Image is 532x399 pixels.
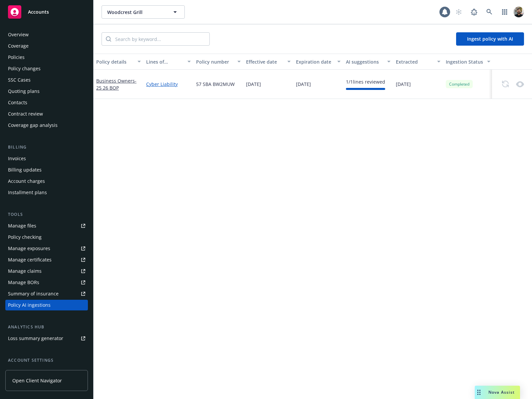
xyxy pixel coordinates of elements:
[5,277,88,288] a: Manage BORs
[5,3,88,21] a: Accounts
[96,78,136,91] span: - 25 26 BOP
[456,32,524,46] button: Ingest policy with AI
[193,54,243,70] button: Policy number
[8,277,39,288] div: Manage BORs
[243,54,293,70] button: Effective date
[446,80,473,88] div: Completed
[5,243,88,254] a: Manage exposures
[513,7,524,17] img: photo
[8,63,41,74] div: Policy changes
[5,63,88,74] a: Policy changes
[5,220,88,231] a: Manage files
[143,54,193,70] button: Lines of coverage
[8,254,52,265] div: Manage certificates
[5,266,88,276] a: Manage claims
[8,153,26,164] div: Invoices
[8,220,36,231] div: Manage files
[5,165,88,175] a: Billing updates
[5,187,88,198] a: Installment plans
[5,176,88,187] a: Account charges
[8,109,43,119] div: Contract review
[8,243,50,254] div: Manage exposures
[346,58,383,65] div: AI suggestions
[12,377,62,384] span: Open Client Navigator
[8,52,25,63] div: Policies
[5,52,88,63] a: Policies
[5,29,88,40] a: Overview
[8,300,51,310] div: Policy AI ingestions
[446,58,483,65] div: Ingestion Status
[393,54,443,70] button: Extracted
[146,58,183,65] div: Lines of coverage
[5,86,88,97] a: Quoting plans
[346,78,385,85] div: 1 / 1 lines reviewed
[8,97,27,108] div: Contacts
[443,54,493,70] button: Ingestion Status
[343,54,393,70] button: AI suggestions
[483,5,496,19] a: Search
[8,41,29,51] div: Coverage
[246,58,283,65] div: Effective date
[111,33,209,45] input: Search by keyword...
[8,86,40,97] div: Quoting plans
[196,58,233,65] div: Policy number
[396,58,433,65] div: Extracted
[5,41,88,51] a: Coverage
[467,5,481,19] a: Report a Bug
[94,54,143,70] button: Policy details
[96,78,136,91] a: Business Owners
[107,9,165,16] span: Woodcrest Grill
[5,144,88,151] div: Billing
[8,266,42,276] div: Manage claims
[5,211,88,218] div: Tools
[8,165,42,175] div: Billing updates
[8,288,59,299] div: Summary of insurance
[28,9,49,15] span: Accounts
[5,357,88,364] div: Account settings
[5,153,88,164] a: Invoices
[8,176,45,187] div: Account charges
[8,333,63,344] div: Loss summary generator
[498,5,511,19] a: Switch app
[196,81,235,88] span: 57 SBA BW2MUW
[475,386,483,399] div: Drag to move
[475,386,520,399] button: Nova Assist
[106,36,111,42] svg: Search
[8,187,47,198] div: Installment plans
[8,120,58,131] div: Coverage gap analysis
[246,81,261,88] span: [DATE]
[5,75,88,85] a: SSC Cases
[5,109,88,119] a: Contract review
[396,81,411,88] span: [DATE]
[296,58,333,65] div: Expiration date
[488,389,515,395] span: Nova Assist
[5,120,88,131] a: Coverage gap analysis
[5,300,88,310] a: Policy AI ingestions
[8,75,31,85] div: SSC Cases
[296,81,311,88] span: [DATE]
[5,97,88,108] a: Contacts
[293,54,343,70] button: Expiration date
[452,5,465,19] a: Start snowing
[8,29,29,40] div: Overview
[5,254,88,265] a: Manage certificates
[96,58,133,65] div: Policy details
[102,5,185,19] button: Woodcrest Grill
[5,288,88,299] a: Summary of insurance
[5,333,88,344] a: Loss summary generator
[5,324,88,330] div: Analytics hub
[8,232,42,242] div: Policy checking
[5,232,88,242] a: Policy checking
[146,81,191,88] a: Cyber Liability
